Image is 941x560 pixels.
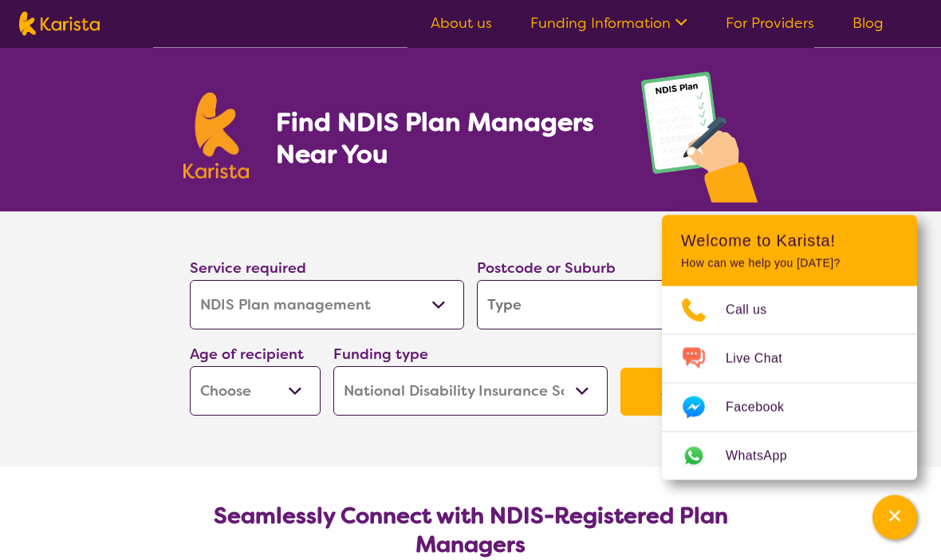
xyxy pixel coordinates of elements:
span: WhatsApp [726,444,806,468]
label: Postcode or Suburb [477,259,616,278]
a: Web link opens in a new tab. [662,432,917,480]
h2: Seamlessly Connect with NDIS-Registered Plan Managers [203,503,738,560]
label: Service required [190,259,306,278]
span: Live Chat [726,347,801,371]
div: Channel Menu [662,215,917,480]
img: plan-management [641,73,758,212]
span: Call us [726,298,786,322]
h2: Welcome to Karista! [681,231,898,250]
span: Facebook [726,396,803,420]
ul: Choose channel [662,286,917,480]
h1: Find NDIS Plan Managers Near You [276,107,609,171]
button: Channel Menu [872,495,917,540]
button: Search [620,369,751,416]
p: How can we help you [DATE]? [681,257,898,270]
img: Karista logo [19,12,100,36]
a: Blog [852,14,884,33]
label: Funding type [333,345,428,365]
img: Karista logo [183,93,249,179]
input: Type [477,281,751,330]
label: Age of recipient [190,345,304,365]
a: About us [431,14,492,33]
a: For Providers [726,14,814,33]
a: Funding Information [530,14,687,33]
